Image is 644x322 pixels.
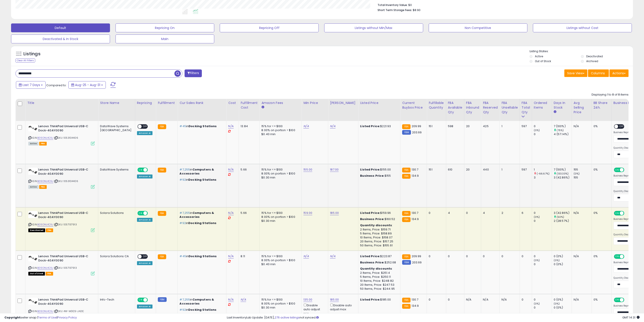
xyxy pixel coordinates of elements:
[378,3,408,7] b: Total Inventory Value:
[412,167,418,172] span: 130.7
[360,261,397,264] div: $252.68
[402,130,411,135] small: FBM
[557,128,564,132] small: (75%)
[189,124,217,128] span: Docking Stations
[38,254,92,264] b: Lenovo ThinkPad Universal USB-C Dock-40AY0090
[594,254,608,258] div: 0%
[261,254,298,258] div: 15% for <= $100
[142,125,149,128] span: OFF
[554,259,560,262] small: (0%)
[402,124,410,129] small: FBA
[429,298,442,302] div: 0
[261,105,264,109] small: Amazon Fees.
[522,211,528,215] div: 6
[54,223,77,226] span: | SKU: 1057137913
[261,176,298,180] div: $0.30 min
[303,167,312,172] a: 155.00
[303,211,312,215] a: 159.00
[330,297,339,302] a: 185.00
[574,254,588,258] div: N/A
[37,179,53,183] a: B09DNL4C9J
[412,130,422,134] span: 203.69
[378,8,412,12] b: Short Term Storage Fees:
[179,211,214,219] span: Computers & Accessories
[574,211,588,215] div: N/A
[534,215,540,219] small: (0%)
[534,124,552,128] div: 0
[466,101,479,115] div: FBA inbound Qty
[466,168,478,172] div: 20
[360,266,392,271] b: Quantity discounts
[402,174,410,179] small: FBA
[28,124,37,131] img: 31rSOobJGTL._SL40_.jpg
[137,261,152,265] div: Amazon AI
[412,297,418,302] span: 130.7
[46,228,53,232] span: FBA
[28,298,95,318] div: ASIN:
[261,101,300,105] div: Amazon Fees
[179,211,190,215] span: #7,255
[179,298,223,306] p: in
[179,101,224,105] div: Cur Sales Rank
[594,124,608,128] div: 0%
[100,168,132,172] div: DataWave Systems
[179,178,223,182] p: in
[100,211,132,215] div: Solara Solutions
[534,259,540,262] small: (0%)
[618,125,625,128] span: OFF
[188,178,216,182] span: Docking Stations
[412,124,421,128] span: 209.99
[37,136,53,140] a: B09DNL4C9J
[28,254,95,275] div: ASIN:
[448,124,461,128] div: 598
[402,254,410,259] small: FBA
[100,298,132,302] div: Info-Tech
[100,254,132,258] div: Solara Solutions CA
[564,69,587,77] button: Save View
[275,315,300,320] a: 276 active listings
[303,254,309,259] a: N/A
[303,297,312,302] a: 135.00
[402,211,410,216] small: FBA
[179,297,214,306] span: Computers & Accessories
[429,168,442,172] div: 151
[261,168,298,172] div: 15% for <= $100
[360,236,397,240] div: 10 Items, Price: $158.07
[228,211,233,215] a: N/A
[360,254,397,258] div: $223.87
[360,211,380,215] b: Listed Price:
[228,101,237,105] div: Cost
[501,211,516,215] div: 2
[360,101,398,105] div: Listed Price
[483,298,496,302] div: N/A
[412,211,418,215] span: 130.7
[261,132,298,136] div: $0.40 min
[557,215,564,219] small: (50%)
[554,168,572,172] div: 7 (100%)
[594,168,608,172] div: 0%
[241,168,256,172] div: 5.66
[402,168,410,172] small: FBA
[324,23,423,32] button: Listings without Min/Max
[574,172,580,175] small: (0%)
[261,219,298,223] div: $0.30 min
[466,124,478,128] div: 20
[522,168,528,172] div: 597
[586,54,603,58] label: Deactivated
[623,255,631,259] span: OFF
[28,254,37,261] img: 31rSOobJGTL._SL40_.jpg
[554,110,556,114] small: Days In Stock.
[429,211,442,215] div: 0
[28,272,45,276] span: All listings that are currently out of stock and unavailable for purchase on Amazon
[360,223,392,227] b: Quantity discounts
[466,211,478,215] div: 0
[614,298,620,302] span: ON
[483,168,496,172] div: 440
[179,124,223,128] p: in
[501,101,518,115] div: FBA Unsellable Qty
[261,258,298,262] div: 8.00% on portion > $100
[261,302,298,306] div: 8.00% on portion > $100
[228,297,233,302] a: N/A
[261,128,298,132] div: 8.00% on portion > $100
[360,267,397,271] div: :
